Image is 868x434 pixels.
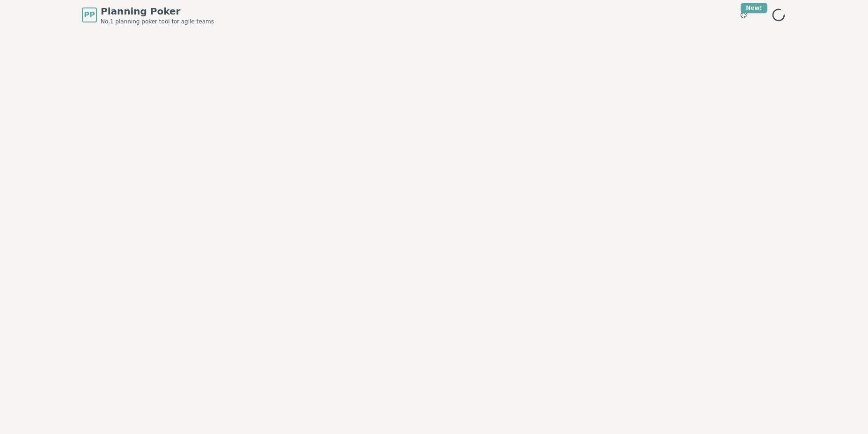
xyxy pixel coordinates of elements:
[101,5,214,18] span: Planning Poker
[736,7,752,23] button: New!
[741,3,767,13] div: New!
[82,5,214,25] a: PPPlanning PokerNo.1 planning poker tool for agile teams
[101,18,214,25] span: No.1 planning poker tool for agile teams
[84,9,95,21] span: PP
